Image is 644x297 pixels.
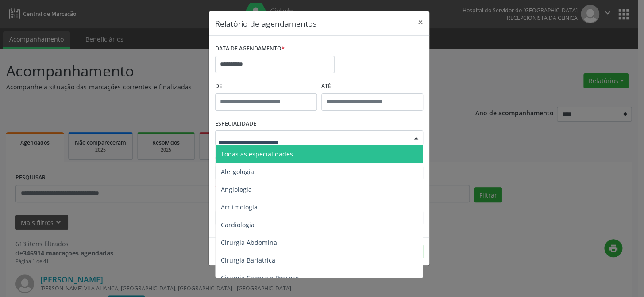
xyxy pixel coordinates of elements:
span: Cardiologia [221,221,255,229]
h5: Relatório de agendamentos [215,18,316,29]
label: DATA DE AGENDAMENTO [215,42,285,56]
label: De [215,80,317,93]
span: Todas as especialidades [221,150,293,158]
span: Alergologia [221,168,254,176]
span: Arritmologia [221,203,258,211]
span: Cirurgia Bariatrica [221,256,275,264]
button: Close [412,11,429,33]
span: Cirurgia Cabeça e Pescoço [221,274,299,282]
span: Angiologia [221,185,252,194]
label: ESPECIALIDADE [215,117,256,131]
label: ATÉ [321,80,423,93]
span: Cirurgia Abdominal [221,238,279,247]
